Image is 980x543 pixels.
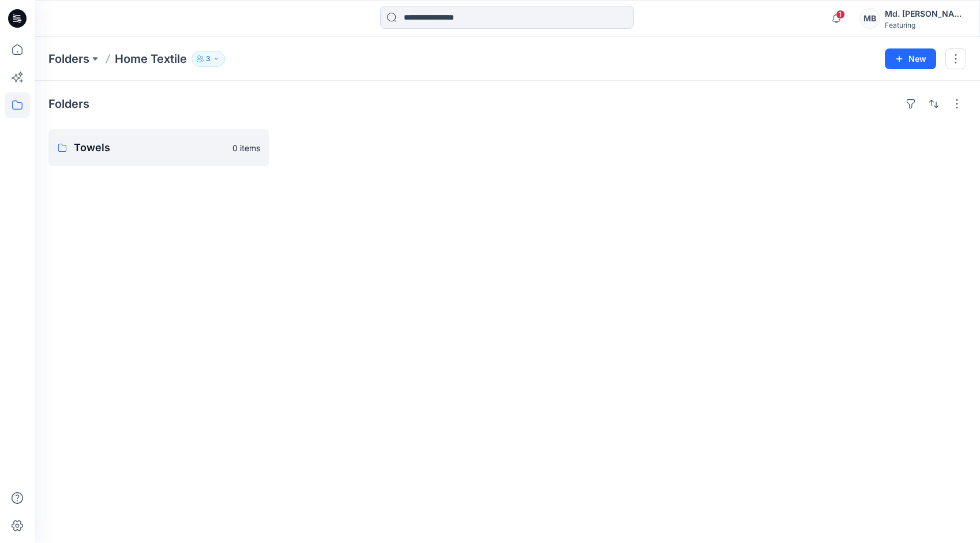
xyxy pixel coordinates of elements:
[885,48,936,69] button: New
[885,21,966,29] div: Featuring
[885,7,966,21] div: Md. [PERSON_NAME]
[232,142,260,154] p: 0 items
[206,53,211,65] p: 3
[115,51,187,67] p: Home Textile
[859,8,880,29] div: MB
[48,129,269,166] a: Towels0 items
[192,51,225,67] button: 3
[48,97,89,111] h4: Folders
[836,10,845,19] span: 1
[48,51,89,67] a: Folders
[74,140,226,156] p: Towels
